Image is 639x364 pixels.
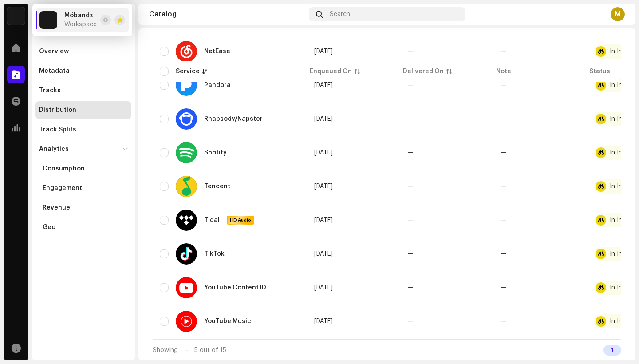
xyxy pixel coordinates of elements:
span: Search [330,11,350,18]
re-a-table-badge: — [501,285,506,291]
re-a-table-badge: — [501,251,506,257]
div: Enqueued On [310,67,352,76]
span: — [407,116,413,122]
re-m-nav-item: Distribution [35,101,131,119]
span: — [407,48,413,55]
div: Analytics [39,146,69,153]
div: YouTube Content ID [204,285,266,291]
re-a-table-badge: — [501,150,506,156]
div: Track Splits [39,126,76,133]
div: Tidal [204,217,220,223]
div: Spotify [204,150,227,156]
span: Oct 5, 2025 [314,285,333,291]
span: — [407,318,413,324]
re-m-nav-item: Revenue [35,199,131,217]
span: — [407,251,413,257]
re-m-nav-item: Track Splits [35,121,131,138]
span: — [407,82,413,88]
span: Oct 5, 2025 [314,150,333,156]
re-a-table-badge: — [501,183,506,190]
span: Oct 5, 2025 [314,82,333,88]
div: M [611,7,625,21]
div: Delivered On [403,67,444,76]
re-m-nav-item: Consumption [35,160,131,178]
span: Oct 5, 2025 [314,318,333,324]
span: — [407,285,413,291]
re-m-nav-item: Overview [35,43,131,60]
span: Oct 5, 2025 [314,116,333,122]
div: Geo [43,224,55,231]
span: Workspace [64,21,97,28]
span: Oct 5, 2025 [314,48,333,55]
re-a-table-badge: — [501,318,506,324]
span: Oct 5, 2025 [314,217,333,223]
div: Service [176,67,200,76]
span: — [407,183,413,190]
span: — [407,217,413,223]
div: Pandora [204,82,231,88]
div: Tracks [39,87,61,94]
div: YouTube Music [204,318,251,324]
div: Catalog [149,11,305,18]
re-a-table-badge: — [501,217,506,223]
div: Overview [39,48,69,55]
div: NetEase [204,48,230,55]
re-m-nav-dropdown: Analytics [35,140,131,236]
re-m-nav-item: Metadata [35,62,131,80]
re-m-nav-item: Geo [35,218,131,236]
div: Distribution [39,107,76,114]
span: HD Audio [228,217,253,223]
div: 1 [603,345,621,356]
img: 190830b2-3b53-4b0d-992c-d3620458de1d [7,7,25,25]
div: Engagement [43,185,82,192]
re-a-table-badge: — [501,116,506,122]
re-a-table-badge: — [501,82,506,88]
div: Rhapsody/Napster [204,116,263,122]
div: Tencent [204,183,230,190]
div: Consumption [43,165,85,172]
span: Oct 5, 2025 [314,183,333,190]
span: Showing 1 — 15 out of 15 [153,347,226,353]
img: 190830b2-3b53-4b0d-992c-d3620458de1d [39,11,57,29]
re-m-nav-item: Engagement [35,179,131,197]
div: TikTok [204,251,225,257]
span: Oct 5, 2025 [314,251,333,257]
span: — [407,150,413,156]
div: Revenue [43,204,70,211]
span: Möbandz [64,12,93,19]
re-a-table-badge: — [501,48,506,55]
div: Metadata [39,67,70,75]
re-m-nav-item: Tracks [35,82,131,99]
